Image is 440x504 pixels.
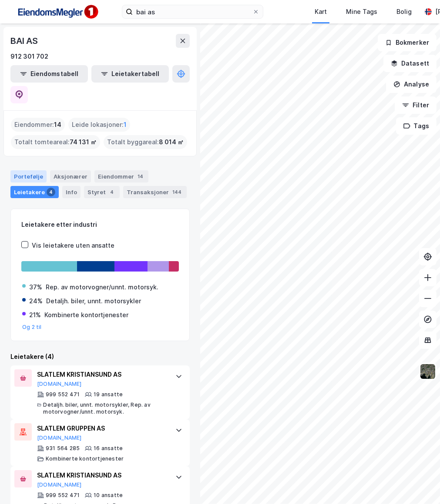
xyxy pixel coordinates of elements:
div: Eiendommer : [11,118,65,132]
div: Bolig [396,7,412,17]
div: 19 ansatte [94,391,123,398]
button: Bokmerker [378,34,437,51]
div: SLATLEM KRISTIANSUND AS [37,369,167,380]
div: Vis leietakere uten ansatte [32,240,114,251]
button: Filter [395,96,437,114]
button: [DOMAIN_NAME] [37,434,82,441]
img: F4PB6Px+NJ5v8B7XTbfpPpyloAAAAASUVORK5CYII= [14,2,101,22]
div: Info [62,186,81,198]
div: 912 301 702 [10,51,48,62]
button: Og 2 til [22,324,42,331]
button: Tags [396,117,437,135]
div: Mine Tags [346,7,377,17]
div: Leietakere [10,186,59,198]
div: 999 552 471 [46,391,80,398]
div: 4 [47,188,55,196]
button: Datasett [383,55,437,72]
div: 37% [29,282,42,292]
span: 1 [124,119,127,130]
button: [DOMAIN_NAME] [37,381,82,388]
div: Eiendommer [94,170,148,182]
div: Kart [315,7,327,17]
div: 21% [29,310,41,320]
div: 10 ansatte [94,492,123,499]
div: Kombinerte kontortjenester [46,455,124,462]
button: Eiendomstabell [10,65,88,83]
div: Rep. av motorvogner/unnt. motorsyk. [46,282,158,292]
div: Kontrollprogram for chat [396,462,440,504]
div: Kombinerte kontortjenester [44,310,128,320]
div: SLATLEM KRISTIANSUND AS [37,470,167,481]
span: 8 014 ㎡ [159,137,184,147]
input: Søk på adresse, matrikkel, gårdeiere, leietakere eller personer [133,5,252,18]
div: Totalt byggareal : [104,135,187,149]
div: Leietakere (4) [10,351,190,362]
div: Portefølje [10,170,47,182]
div: BAI AS [10,34,40,48]
div: 4 [107,188,116,196]
div: Leietakere etter industri [21,219,179,230]
span: 14 [54,119,61,130]
iframe: Chat Widget [396,462,440,504]
div: Totalt tomteareal : [11,135,100,149]
div: Styret [84,186,120,198]
button: [DOMAIN_NAME] [37,481,82,488]
span: 74 131 ㎡ [70,137,97,147]
div: Leide lokasjoner : [68,118,130,132]
button: Analyse [386,76,437,93]
div: 931 564 285 [46,445,80,452]
div: Transaksjoner [123,186,187,198]
div: Aksjonærer [50,170,91,182]
div: 999 552 471 [46,492,80,499]
div: 24% [29,296,43,306]
div: 16 ansatte [94,445,123,452]
div: Detaljh. biler, unnt. motorsykler, Rep. av motorvogner/unnt. motorsyk. [43,401,167,415]
img: 9k= [420,363,436,380]
div: SLATLEM GRUPPEN AS [37,423,167,434]
button: Leietakertabell [91,65,169,83]
div: 14 [136,172,145,181]
div: 144 [171,188,183,196]
div: Detaljh. biler, unnt. motorsykler [46,296,141,306]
